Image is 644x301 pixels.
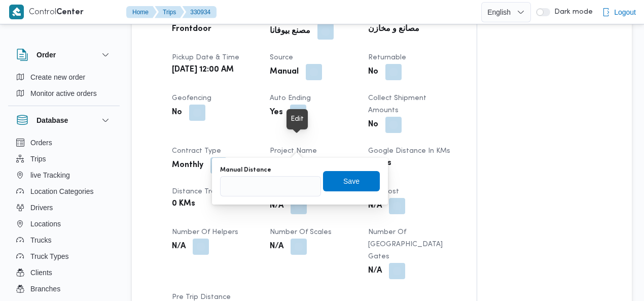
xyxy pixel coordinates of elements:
[12,232,116,248] button: Trucks
[270,157,308,170] b: frontdoor
[368,148,450,154] span: Google distance in KMs
[368,157,391,170] b: 0 KMs
[12,151,116,167] button: Trips
[16,114,112,126] button: Database
[172,107,182,119] b: No
[270,66,299,78] b: Manual
[291,113,304,125] div: Edit
[12,199,116,216] button: Drivers
[270,148,317,154] span: Project Name
[270,25,310,38] b: مصنع بيوفانا
[30,283,60,295] span: Branches
[368,54,406,61] span: Returnable
[172,148,221,154] span: Contract Type
[368,95,426,114] span: Collect Shipment Amounts
[12,264,116,281] button: Clients
[270,54,293,61] span: Source
[323,171,380,191] button: Save
[30,87,97,99] span: Monitor active orders
[343,175,360,187] span: Save
[172,188,234,195] span: Distance Traveled
[172,64,234,76] b: [DATE] 12:00 AM
[30,218,61,230] span: Locations
[37,49,56,61] h3: Order
[368,200,382,212] b: N/A
[56,9,84,16] b: Center
[30,71,85,83] span: Create new order
[30,266,52,279] span: Clients
[614,6,636,18] span: Logout
[37,114,68,126] h3: Database
[368,23,419,36] b: مصانع و مخازن
[8,69,120,106] div: Order
[30,153,46,165] span: Trips
[30,169,70,181] span: live Tracking
[12,85,116,102] button: Monitor active orders
[182,6,217,18] button: 330934
[9,5,24,19] img: X8yXhbKr1z7QwAAAABJRU5ErkJggg==
[172,241,186,253] b: N/A
[368,66,378,78] b: No
[172,95,211,102] span: Geofencing
[368,119,378,131] b: No
[172,54,239,61] span: Pickup date & time
[30,185,94,197] span: Location Categories
[12,167,116,183] button: live Tracking
[155,6,184,18] button: Trips
[12,281,116,297] button: Branches
[12,69,116,85] button: Create new order
[30,250,68,262] span: Truck Types
[368,265,382,277] b: N/A
[368,229,443,260] span: Number of [GEOGRAPHIC_DATA] Gates
[270,229,332,236] span: Number of Scales
[30,202,53,214] span: Drivers
[172,198,195,210] b: 0 KMs
[30,234,51,246] span: Trucks
[598,2,640,22] button: Logout
[270,241,283,253] b: N/A
[270,95,311,102] span: Auto Ending
[172,23,211,36] b: Frontdoor
[12,183,116,199] button: Location Categories
[270,200,283,212] b: N/A
[12,216,116,232] button: Locations
[550,8,593,16] span: Dark mode
[16,49,112,61] button: Order
[126,6,157,18] button: Home
[172,229,238,236] span: Number of Helpers
[220,166,271,174] label: Manual Distance
[12,135,116,151] button: Orders
[12,248,116,264] button: Truck Types
[270,107,283,119] b: Yes
[30,137,52,149] span: Orders
[172,159,203,172] b: Monthly
[172,294,231,300] span: Pre Trip Distance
